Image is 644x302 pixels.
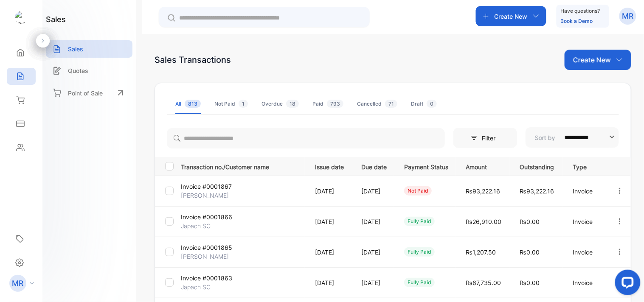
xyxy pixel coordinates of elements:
p: Amount [466,161,502,171]
div: not paid [404,186,432,196]
span: ₨26,910.00 [466,218,501,225]
a: Quotes [46,62,132,79]
span: 1 [239,100,248,108]
p: MR [12,278,24,289]
p: Payment Status [404,161,448,171]
button: Create New [565,50,631,70]
p: MR [622,11,634,22]
span: 18 [286,100,299,108]
p: Japach SC [181,282,222,291]
p: Sort by [535,133,555,142]
div: Not Paid [214,100,248,108]
p: [DATE] [361,217,387,226]
p: [DATE] [361,248,387,257]
p: Invoice #0001865 [181,243,232,252]
p: Invoice [573,278,598,287]
p: Quotes [68,66,88,75]
div: fully paid [404,278,435,287]
p: Sales [68,45,83,53]
div: fully paid [404,247,435,257]
span: ₨0.00 [520,279,540,286]
div: Overdue [262,100,299,108]
button: Create New [476,6,546,26]
p: [PERSON_NAME] [181,191,229,200]
p: Create New [573,55,611,65]
p: Issue date [315,161,344,171]
p: Due date [361,161,387,171]
p: Invoice [573,217,598,226]
span: ₨93,222.16 [520,187,554,195]
button: Sort by [526,127,619,148]
a: Sales [46,40,132,58]
p: [DATE] [315,248,344,257]
div: Sales Transactions [155,53,231,66]
span: ₨93,222.16 [466,187,500,195]
span: ₨1,207.50 [466,249,496,256]
p: Create New [495,12,528,21]
a: Point of Sale [46,84,132,102]
p: [DATE] [315,217,344,226]
iframe: LiveChat chat widget [608,266,644,302]
p: Type [573,161,598,171]
p: Outstanding [520,161,556,171]
p: [DATE] [315,187,344,196]
div: fully paid [404,217,435,226]
p: Invoice #0001863 [181,274,232,282]
p: [DATE] [361,278,387,287]
h1: sales [46,14,66,25]
span: 813 [185,100,201,108]
span: 71 [385,100,397,108]
p: [DATE] [315,278,344,287]
p: Invoice #0001866 [181,213,232,221]
p: [DATE] [361,187,387,196]
p: Japach SC [181,221,222,230]
p: Transaction no./Customer name [181,161,304,171]
button: Filter [453,128,517,148]
p: Invoice [573,248,598,257]
div: All [175,100,201,108]
div: Draft [411,100,437,108]
img: logo [15,11,28,24]
span: ₨0.00 [520,218,540,225]
span: 793 [327,100,343,108]
p: Invoice [573,187,598,196]
span: ₨67,735.00 [466,279,501,286]
span: 0 [427,100,437,108]
button: MR [619,6,636,26]
div: Paid [312,100,343,108]
p: Have questions? [561,7,600,15]
div: Cancelled [357,100,397,108]
a: Book a Demo [561,18,593,24]
span: ₨0.00 [520,249,540,256]
p: Invoice #0001867 [181,182,232,191]
p: Point of Sale [68,89,103,98]
p: [PERSON_NAME] [181,252,229,261]
p: Filter [482,134,501,143]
